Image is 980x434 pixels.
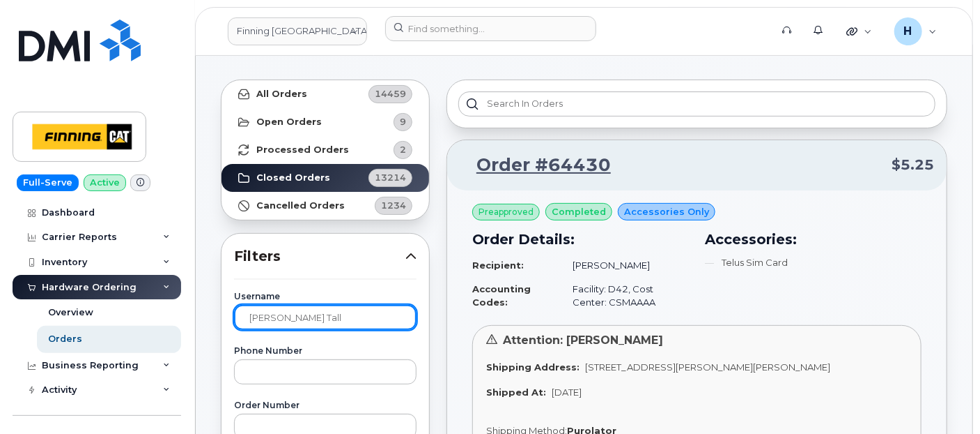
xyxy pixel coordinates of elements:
div: Quicklinks [837,17,882,45]
a: Cancelled Orders1234 [221,192,429,220]
span: Attention: [PERSON_NAME] [503,334,663,347]
span: [STREET_ADDRESS][PERSON_NAME][PERSON_NAME] [585,361,830,373]
input: Find something... [385,16,596,41]
span: $5.25 [892,155,934,175]
label: Username [234,292,417,301]
strong: Shipped At: [486,387,546,398]
span: 13214 [375,171,406,184]
span: 2 [400,143,406,156]
strong: Closed Orders [256,172,330,184]
label: Order Number [234,401,417,410]
a: All Orders14459 [221,80,429,108]
h3: Accessories: [706,229,922,250]
label: Phone Number [234,347,417,355]
div: hakaur@dminc.com [885,17,947,45]
span: 14459 [375,87,406,100]
span: Accessories Only [624,205,709,218]
strong: Accounting Codes: [472,283,531,308]
strong: Cancelled Orders [256,200,345,211]
a: Finning Canada [228,17,367,45]
span: completed [552,205,606,218]
span: 1234 [381,199,406,212]
td: Facility: D42, Cost Center: CSMAAAA [560,277,688,314]
h3: Order Details: [472,229,689,250]
a: Open Orders9 [221,108,429,136]
span: Preapproved [479,206,534,218]
input: Search in orders [458,91,935,117]
span: 9 [400,115,406,128]
strong: Open Orders [256,117,322,128]
a: Order #64430 [460,153,611,178]
strong: All Orders [256,89,307,100]
td: [PERSON_NAME] [560,253,688,278]
strong: Recipient: [472,260,524,271]
strong: Shipping Address: [486,361,580,373]
li: Telus Sim Card [706,256,922,269]
strong: Processed Orders [256,144,349,156]
span: Filters [234,246,405,267]
span: [DATE] [552,387,582,398]
a: Processed Orders2 [221,136,429,164]
span: H [904,23,912,40]
a: Closed Orders13214 [221,164,429,192]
